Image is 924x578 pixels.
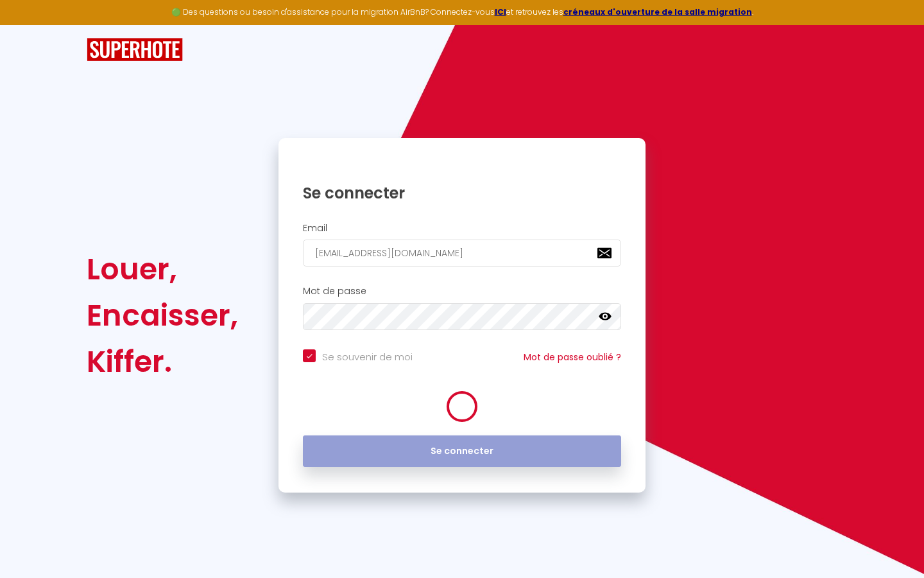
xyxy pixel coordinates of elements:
div: Kiffer. [87,338,238,385]
button: Ouvrir le widget de chat LiveChat [10,5,49,44]
button: Se connecter [303,435,621,468]
input: Ton Email [303,240,621,267]
a: ICI [495,6,506,17]
div: Louer, [87,246,238,292]
h2: Email [303,223,621,234]
img: SuperHote logo [87,38,183,62]
h1: Se connecter [303,183,621,203]
a: créneaux d'ouverture de la salle migration [563,6,752,17]
div: Encaisser, [87,292,238,338]
h2: Mot de passe [303,286,621,297]
a: Mot de passe oublié ? [524,351,621,363]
